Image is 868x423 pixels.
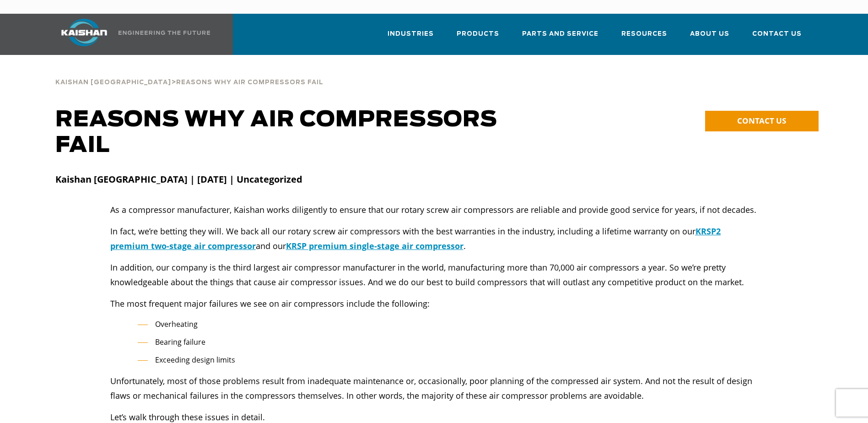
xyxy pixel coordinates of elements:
img: Engineering the future [119,31,210,35]
a: About Us [690,22,729,53]
a: CONTACT US [705,111,819,131]
span: Resources [621,29,667,39]
a: Products [457,22,499,53]
span: CONTACT US [737,115,786,126]
a: Reasons Why Air Compressors Fail [176,78,323,86]
p: In addition, our company is the third largest air compressor manufacturer in the world, manufactu... [110,260,758,289]
a: Industries [388,22,434,53]
a: KRSP premium single-stage air compressor [286,240,464,251]
p: Unfortunately, most of those problems result from inadequate maintenance or, occasionally, poor p... [110,374,758,403]
p: The most frequent major failures we see on air compressors include the following: [110,296,758,311]
img: kaishan logo [50,19,119,46]
a: Contact Us [752,22,802,53]
span: Industries [388,29,434,39]
a: Kaishan [GEOGRAPHIC_DATA] [55,78,171,86]
span: Products [457,29,499,39]
span: Overheating [155,319,198,329]
span: Exceeding design limits [155,355,235,365]
div: > [55,69,323,90]
span: Kaishan [GEOGRAPHIC_DATA] [55,80,171,86]
span: About Us [690,29,729,39]
p: As a compressor manufacturer, Kaishan works diligently to ensure that our rotary screw air compre... [110,202,758,217]
span: Bearing failure [155,337,205,347]
strong: Kaishan [GEOGRAPHIC_DATA] | [DATE] | Uncategorized [55,173,302,185]
h1: Reasons why air compressors fail [55,107,536,158]
span: Contact Us [752,29,802,39]
a: Parts and Service [522,22,598,53]
span: Parts and Service [522,29,598,39]
a: Kaishan USA [50,14,212,55]
a: Resources [621,22,667,53]
p: In fact, we’re betting they will. We back all our rotary screw air compressors with the best warr... [110,224,758,253]
span: Reasons Why Air Compressors Fail [176,80,323,86]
